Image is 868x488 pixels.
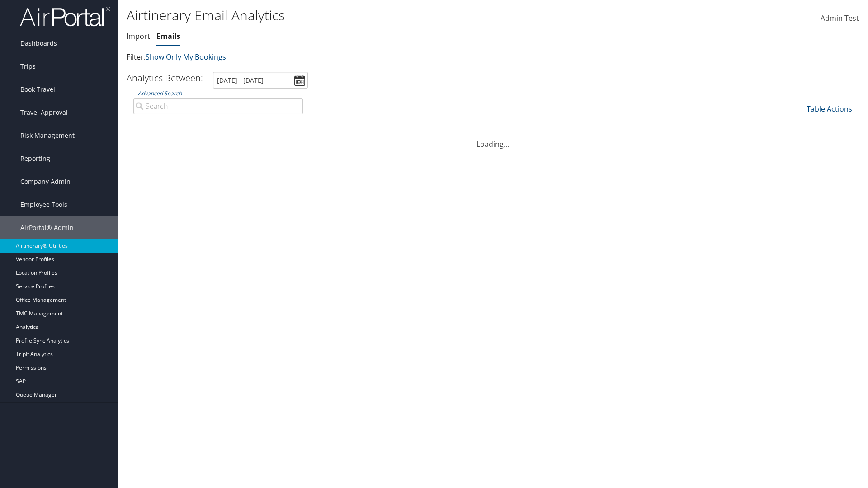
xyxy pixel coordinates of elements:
[20,101,68,124] span: Travel Approval
[20,147,50,170] span: Reporting
[146,52,226,62] a: Show Only My Bookings
[127,72,203,84] h3: Analytics Between:
[821,13,859,23] span: Admin Test
[127,128,859,150] div: Loading...
[127,52,615,63] p: Filter:
[127,6,615,25] h1: Airtinerary Email Analytics
[20,170,71,193] span: Company Admin
[20,124,75,147] span: Risk Management
[127,31,150,41] a: Import
[133,98,303,114] input: Advanced Search
[821,5,859,33] a: Admin Test
[20,55,36,78] span: Trips
[20,6,110,27] img: airportal-logo.png
[20,78,55,101] span: Book Travel
[807,104,852,114] a: Table Actions
[138,89,182,97] a: Advanced Search
[20,193,67,216] span: Employee Tools
[156,31,180,41] a: Emails
[213,72,308,89] input: [DATE] - [DATE]
[20,216,74,239] span: AirPortal® Admin
[20,32,57,55] span: Dashboards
